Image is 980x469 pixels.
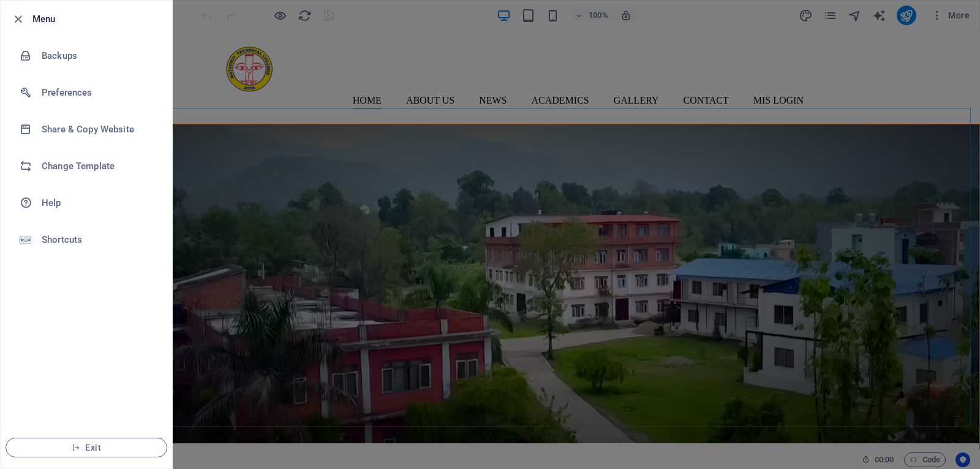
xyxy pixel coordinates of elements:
span: Exit [16,443,157,452]
h6: Help [42,196,155,210]
h6: Preferences [42,85,155,100]
h6: Change Template [42,159,155,173]
a: Help [1,185,172,221]
h6: Share & Copy Website [42,122,155,137]
h6: Menu [32,12,162,26]
button: Exit [6,438,167,457]
h6: Shortcuts [42,232,155,247]
h6: Backups [42,48,155,63]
